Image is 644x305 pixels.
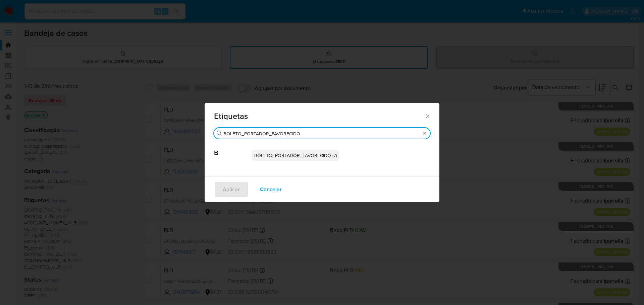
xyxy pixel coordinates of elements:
[251,181,290,198] button: Cancelar
[260,182,282,197] span: Cancelar
[422,131,427,136] button: Apagar busca
[223,131,421,137] input: Filtro de pesquisa
[252,150,339,161] div: BOLETO_PORTADOR_FAVORECIDO (7)
[214,112,424,120] span: Etiquetas
[214,139,252,157] span: B
[254,152,337,159] span: BOLETO_PORTADOR_FAVORECIDO (7)
[217,131,222,136] button: Procurar
[424,113,430,119] button: Fechar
